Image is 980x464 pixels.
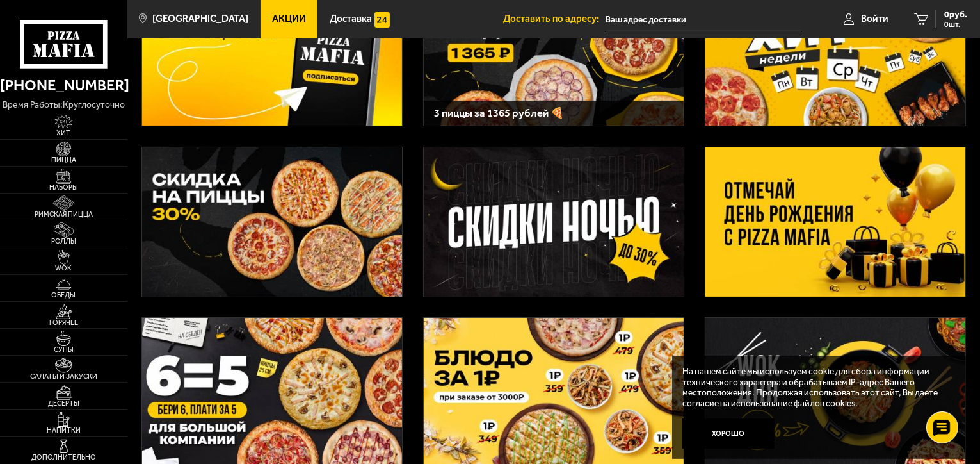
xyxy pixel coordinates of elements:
button: Хорошо [682,418,775,449]
img: 15daf4d41897b9f0e9f617042186c801.svg [374,12,390,28]
span: Акции [272,14,306,24]
input: Ваш адрес доставки [606,8,801,31]
span: Доставка [330,14,372,24]
h3: 3 пиццы за 1365 рублей 🍕 [434,108,673,119]
span: [GEOGRAPHIC_DATA] [152,14,248,24]
span: 0 руб. [944,10,967,19]
span: Войти [861,14,888,24]
span: 0 шт. [944,21,967,28]
p: На нашем сайте мы используем cookie для сбора информации технического характера и обрабатываем IP... [682,366,948,408]
span: Доставить по адресу: [503,14,606,24]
